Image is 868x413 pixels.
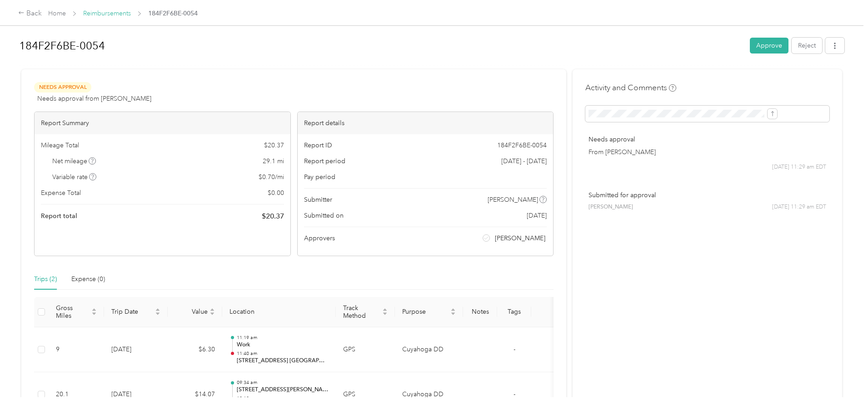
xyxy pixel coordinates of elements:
th: Gross Miles [49,297,104,327]
span: Mileage Total [41,141,79,150]
span: Gross Miles [56,304,90,320]
iframe: Everlance-gr Chat Button Frame [817,362,868,413]
td: 9 [49,327,104,373]
span: $ 0.70 / mi [259,172,284,182]
th: Trip Date [104,297,168,327]
div: Expense (0) [71,274,105,284]
p: From [PERSON_NAME] [589,147,826,157]
span: caret-up [155,307,160,312]
span: [DATE] [527,211,547,220]
span: [DATE] 11:29 am EDT [772,203,826,211]
span: Pay period [304,172,335,182]
span: - [514,345,515,353]
span: Report ID [304,141,332,150]
span: [DATE] 11:29 am EDT [772,163,826,171]
span: caret-down [450,311,456,316]
span: 29.1 mi [263,156,284,166]
span: 184F2F6BE-0054 [497,141,547,150]
p: 11:40 am [237,350,329,357]
p: 10:10 am [237,395,329,402]
span: Expense Total [41,188,81,198]
button: Reject [792,38,822,53]
span: caret-up [91,307,97,312]
div: Report Summary [35,112,290,134]
th: Track Method [336,297,395,327]
span: [PERSON_NAME] [488,195,538,204]
p: 11:19 am [237,335,329,341]
th: Tags [497,297,531,327]
span: caret-up [450,307,456,312]
span: Needs approval from [PERSON_NAME] [37,94,151,103]
th: Location [222,297,336,327]
span: Report period [304,156,345,166]
p: Work [237,341,329,349]
th: Value [168,297,222,327]
p: 09:34 am [237,379,329,386]
span: caret-down [91,311,97,316]
td: $6.30 [168,327,222,373]
span: [PERSON_NAME] [589,203,633,211]
span: Track Method [343,304,380,320]
span: Needs Approval [34,82,91,92]
span: caret-up [382,307,388,312]
div: Report details [298,112,554,134]
span: $ 20.37 [262,211,284,222]
span: Purpose [402,308,449,316]
span: [PERSON_NAME] [495,233,545,243]
span: $ 20.37 [264,141,284,150]
span: Submitter [304,195,332,204]
div: Back [18,8,42,19]
span: caret-down [382,311,388,316]
span: Net mileage [52,156,96,166]
td: [DATE] [104,327,168,373]
span: 184F2F6BE-0054 [148,9,198,18]
span: Report total [41,211,77,221]
p: Submitted for approval [589,190,826,200]
span: Approvers [304,233,335,243]
td: Cuyahoga DD [395,327,463,373]
h4: Activity and Comments [585,82,676,93]
span: Submitted on [304,211,344,220]
a: Home [48,10,66,17]
span: caret-down [155,311,160,316]
p: Needs approval [589,135,826,144]
td: GPS [336,327,395,373]
a: Reimbursements [83,10,131,17]
h1: 184F2F6BE-0054 [19,35,743,57]
span: Variable rate [52,172,97,182]
div: Trips (2) [34,274,57,284]
th: Notes [463,297,497,327]
span: $ 0.00 [268,188,284,198]
span: caret-down [210,311,215,316]
span: [DATE] - [DATE] [501,156,547,166]
span: caret-up [210,307,215,312]
th: Purpose [395,297,463,327]
span: Value [175,308,208,316]
span: Trip Date [111,308,153,316]
p: [STREET_ADDRESS][PERSON_NAME] [237,386,329,394]
p: [STREET_ADDRESS] [GEOGRAPHIC_DATA], [GEOGRAPHIC_DATA], [GEOGRAPHIC_DATA] [237,357,329,365]
span: - [514,390,515,398]
button: Approve [750,38,788,53]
